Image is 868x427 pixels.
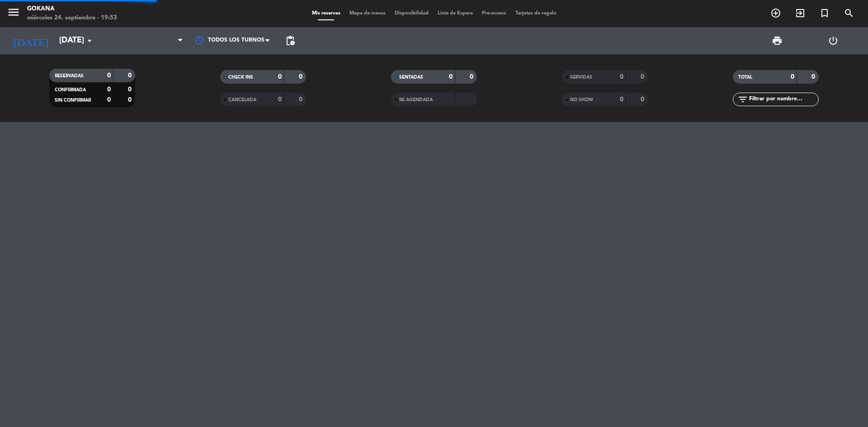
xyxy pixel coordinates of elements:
[299,74,304,80] strong: 0
[27,14,117,23] div: miércoles 24. septiembre - 19:53
[7,5,20,19] i: menu
[748,94,818,104] input: Filtrar por nombre...
[620,96,623,103] strong: 0
[278,74,282,80] strong: 0
[7,31,55,51] i: [DATE]
[307,11,345,16] span: Mis reservas
[738,75,752,80] span: TOTAL
[811,74,817,80] strong: 0
[27,5,117,14] div: GOKANA
[805,27,861,54] div: LOG OUT
[470,74,475,80] strong: 0
[285,35,296,46] span: pending_actions
[107,86,111,93] strong: 0
[55,88,86,92] span: CONFIRMADA
[128,72,133,79] strong: 0
[641,96,646,103] strong: 0
[399,98,433,102] span: RE AGENDADA
[299,96,304,103] strong: 0
[844,8,854,19] i: search
[390,11,433,16] span: Disponibilidad
[795,8,806,19] i: exit_to_app
[128,86,133,93] strong: 0
[278,96,282,103] strong: 0
[641,74,646,80] strong: 0
[449,74,453,80] strong: 0
[107,72,111,79] strong: 0
[737,94,748,105] i: filter_list
[228,98,256,102] span: CANCELADA
[107,97,111,103] strong: 0
[772,35,783,46] span: print
[570,75,592,80] span: SERVIDAS
[228,75,253,80] span: CHECK INS
[128,97,133,103] strong: 0
[55,98,91,103] span: SIN CONFIRMAR
[620,74,623,80] strong: 0
[477,11,511,16] span: Pre-acceso
[55,74,84,78] span: RESERVADAS
[511,11,561,16] span: Tarjetas de regalo
[819,8,830,19] i: turned_in_not
[791,74,794,80] strong: 0
[84,35,95,46] i: arrow_drop_down
[7,5,20,22] button: menu
[570,98,593,102] span: NO SHOW
[399,75,423,80] span: SENTADAS
[433,11,477,16] span: Lista de Espera
[828,35,839,46] i: power_settings_new
[345,11,390,16] span: Mapa de mesas
[770,8,781,19] i: add_circle_outline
